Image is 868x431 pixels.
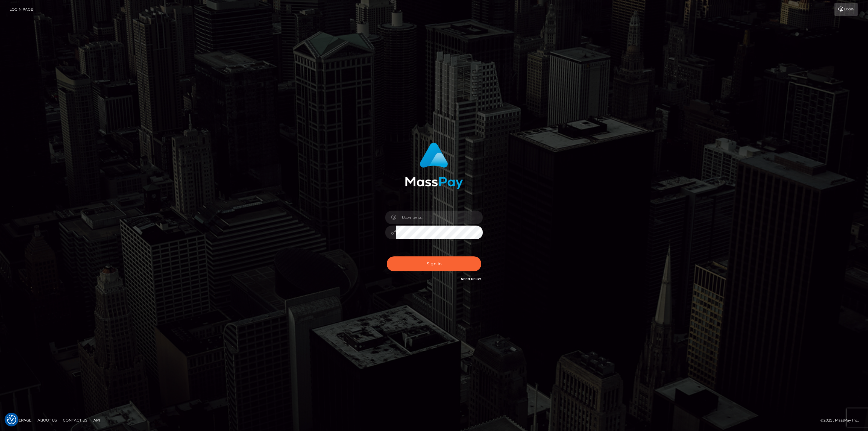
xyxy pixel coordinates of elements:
[7,415,16,424] img: Revisit consent button
[60,415,90,425] a: Contact Us
[91,415,103,425] a: API
[461,277,481,281] a: Need Help?
[396,211,483,224] input: Username...
[7,415,34,425] a: Homepage
[9,3,33,16] a: Login Page
[405,143,463,189] img: MassPay Login
[35,415,59,425] a: About Us
[820,417,863,424] div: © 2025 , MassPay Inc.
[387,256,481,271] button: Sign in
[834,3,858,16] a: Login
[7,415,16,424] button: Consent Preferences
